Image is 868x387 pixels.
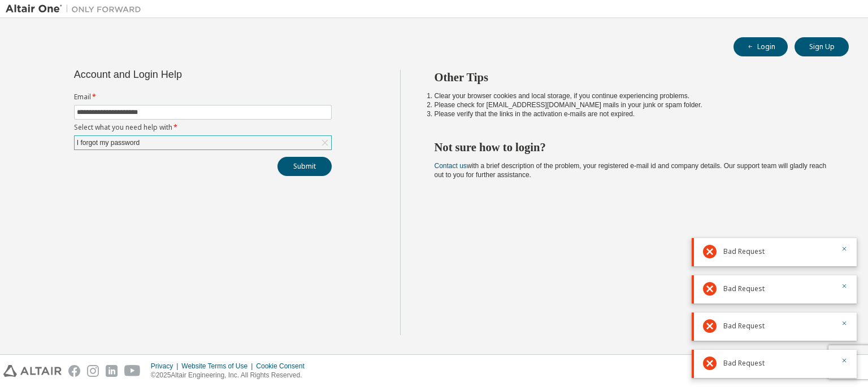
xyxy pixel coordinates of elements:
li: Clear your browser cookies and local storage, if you continue experiencing problems. [435,91,829,100]
div: I forgot my password [75,136,331,149]
h2: Other Tips [435,70,829,85]
p: © 2025 Altair Engineering, Inc. All Rights Reserved. [151,371,311,380]
span: Bad Request [723,322,765,331]
button: Login [734,37,788,56]
img: altair_logo.svg [3,365,62,377]
div: Privacy [151,362,181,371]
span: Bad Request [723,359,765,368]
img: instagram.svg [87,365,99,377]
button: Submit [277,157,332,176]
span: Bad Request [723,284,765,293]
span: Bad Request [723,247,765,256]
div: I forgot my password [75,137,141,149]
button: Sign Up [795,37,849,56]
img: Altair One [6,3,147,15]
span: with a brief description of the problem, your registered e-mail id and company details. Our suppo... [435,162,827,179]
div: Website Terms of Use [181,362,256,371]
label: Email [74,93,332,102]
li: Please verify that the links in the activation e-mails are not expired. [435,109,829,118]
img: facebook.svg [68,365,80,377]
h2: Not sure how to login? [435,140,829,155]
img: linkedin.svg [106,365,118,377]
label: Select what you need help with [74,123,332,132]
a: Contact us [435,162,467,170]
div: Cookie Consent [256,362,311,371]
li: Please check for [EMAIL_ADDRESS][DOMAIN_NAME] mails in your junk or spam folder. [435,100,829,109]
img: youtube.svg [124,365,141,377]
div: Account and Login Help [74,70,280,79]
